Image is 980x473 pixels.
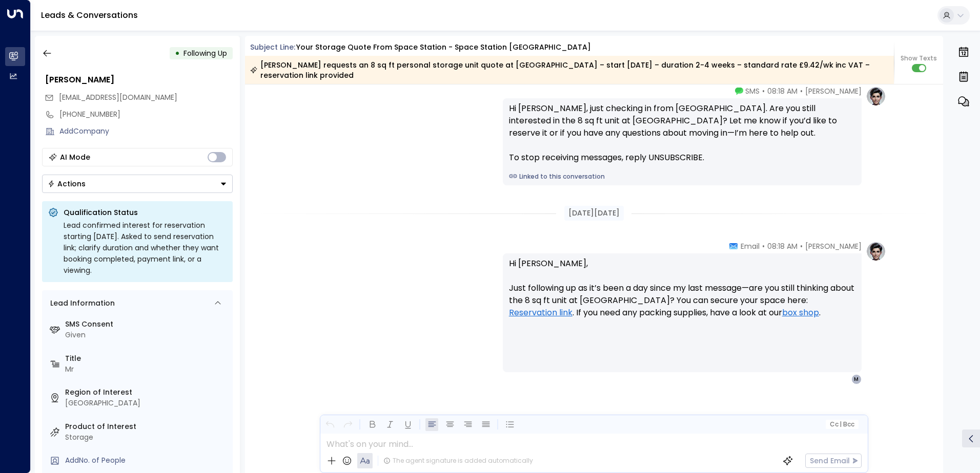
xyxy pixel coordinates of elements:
div: [PHONE_NUMBER] [59,109,233,120]
div: • [175,44,180,62]
p: Qualification Status [64,207,227,218]
div: [PERSON_NAME] [45,74,233,86]
span: | [840,421,842,428]
div: M [851,374,862,384]
img: profile-logo.png [866,241,886,262]
button: Redo [341,418,354,431]
div: Your storage quote from Space Station - Space Station [GEOGRAPHIC_DATA] [296,42,591,53]
span: Cc Bcc [829,421,854,428]
label: Region of Interest [65,387,229,398]
span: [EMAIL_ADDRESS][DOMAIN_NAME] [59,92,177,102]
a: Linked to this conversation [509,172,855,181]
span: • [800,241,803,251]
span: marius88855@gmail.com [59,92,177,103]
div: AddNo. of People [65,455,229,466]
div: Given [65,330,229,340]
span: Email [741,241,760,251]
div: Lead Information [47,298,115,309]
div: AI Mode [60,152,90,162]
button: Undo [323,418,336,431]
a: Reservation link [509,307,573,319]
div: Button group with a nested menu [42,175,233,193]
span: • [762,241,765,251]
span: [PERSON_NAME] [805,86,862,96]
a: box shop [782,307,819,319]
div: Lead confirmed interest for reservation starting [DATE]. Asked to send reservation link; clarify ... [64,220,227,276]
button: Cc|Bcc [825,420,858,429]
span: SMS [745,86,760,96]
label: SMS Consent [65,319,229,330]
div: Hi [PERSON_NAME], just checking in from [GEOGRAPHIC_DATA]. Are you still interested in the 8 sq f... [509,102,855,164]
label: Title [65,353,229,364]
div: The agent signature is added automatically [383,456,533,465]
span: [PERSON_NAME] [805,241,862,251]
div: Mr [65,364,229,375]
span: • [762,86,765,96]
span: 08:18 AM [767,86,798,96]
span: Following Up [183,48,227,58]
a: Leads & Conversations [41,9,138,21]
span: Show Texts [901,54,937,63]
div: [PERSON_NAME] requests an 8 sq ft personal storage unit quote at [GEOGRAPHIC_DATA] – start [DATE]... [250,60,888,80]
div: [DATE][DATE] [564,206,624,221]
span: • [800,86,803,96]
div: Storage [65,432,229,443]
button: Actions [42,175,233,193]
img: profile-logo.png [866,86,886,106]
div: Actions [48,179,86,188]
div: [GEOGRAPHIC_DATA] [65,398,229,408]
label: Product of Interest [65,421,229,432]
span: Subject Line: [250,42,295,52]
p: Hi [PERSON_NAME], Just following up as it’s been a day since my last message—are you still thinki... [509,257,855,331]
span: 08:18 AM [767,241,798,251]
div: AddCompany [59,126,233,137]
